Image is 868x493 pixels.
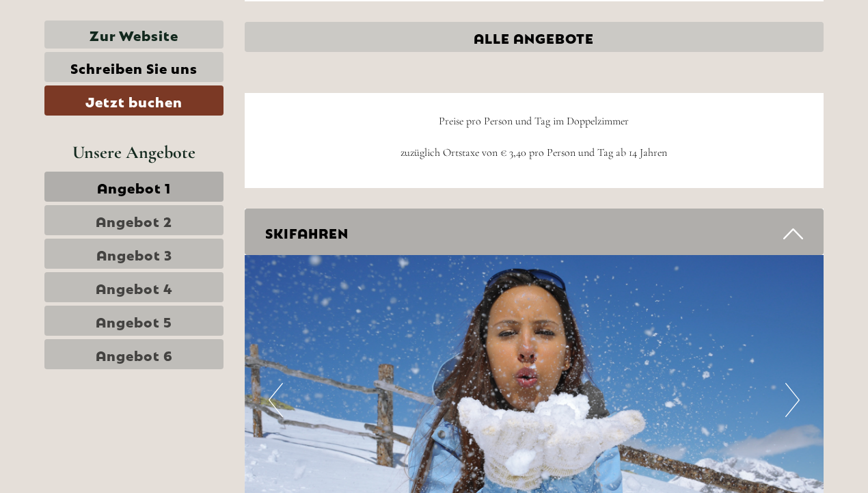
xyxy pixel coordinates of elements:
a: Jetzt buchen [44,85,223,116]
span: Angebot 6 [96,345,173,364]
button: Next [785,383,800,417]
span: Angebot 3 [96,244,172,263]
a: ALLE ANGEBOTE [245,22,824,52]
span: Angebot 5 [96,311,172,330]
button: Previous [269,383,283,417]
span: Angebot 1 [97,177,171,196]
div: SKIFAHREN [245,209,824,256]
span: Preise pro Person und Tag im Doppelzimmer zuzüglich Ortstaxe von € 3,40 pro Person und Tag ab 14 ... [401,114,667,159]
span: Angebot 4 [96,278,173,297]
div: Unsere Angebote [44,139,223,165]
span: Angebot 2 [96,211,172,230]
a: Schreiben Sie uns [44,52,223,82]
a: Zur Website [44,21,223,49]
